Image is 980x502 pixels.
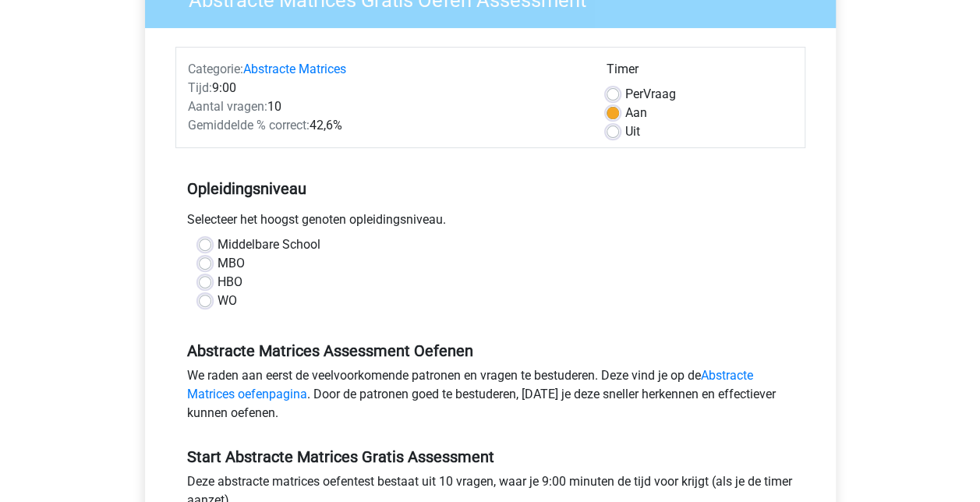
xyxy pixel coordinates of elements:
div: 42,6% [176,116,595,135]
div: 9:00 [176,79,595,97]
label: Uit [625,122,640,141]
label: WO [218,292,237,310]
h5: Opleidingsniveau [187,173,794,204]
span: Tijd: [188,80,212,95]
span: Per [625,87,643,101]
label: Vraag [625,85,676,104]
label: HBO [218,273,242,292]
div: 10 [176,97,595,116]
label: Aan [625,104,647,122]
span: Gemiddelde % correct: [188,118,310,133]
span: Aantal vragen: [188,99,267,114]
h5: Start Abstracte Matrices Gratis Assessment [187,447,794,466]
label: Middelbare School [218,235,320,254]
label: MBO [218,254,245,273]
div: Timer [607,60,793,85]
h5: Abstracte Matrices Assessment Oefenen [187,341,794,360]
span: Categorie: [188,62,243,76]
div: Selecteer het hoogst genoten opleidingsniveau. [175,210,805,235]
a: Abstracte Matrices [243,62,346,76]
div: We raden aan eerst de veelvoorkomende patronen en vragen te bestuderen. Deze vind je op de . Door... [175,366,805,429]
